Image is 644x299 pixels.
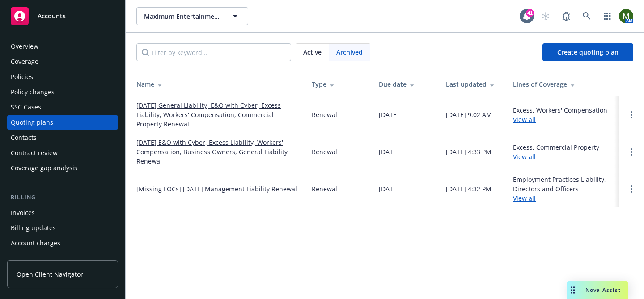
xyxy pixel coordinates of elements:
div: [DATE] 4:33 PM [446,147,491,156]
div: 41 [526,9,534,17]
div: Invoices [11,206,35,220]
a: Quoting plans [7,115,118,130]
div: Renewal [312,147,337,156]
a: Open options [626,147,637,157]
div: Renewal [312,184,337,194]
div: [DATE] [379,147,399,156]
div: Coverage [11,55,38,69]
div: Coverage gap analysis [11,161,77,175]
span: Create quoting plan [557,48,619,56]
img: photo [619,9,633,23]
a: Create quoting plan [542,43,633,61]
span: Open Client Navigator [17,270,83,279]
div: Lines of Coverage [513,80,612,89]
a: Start snowing [537,7,555,25]
div: [DATE] [379,110,399,119]
div: Excess, Workers' Compensation [513,105,607,124]
a: Installment plans [7,251,118,265]
div: SSC Cases [11,100,41,114]
span: Maximum Entertainment, LLC [144,12,221,21]
div: Contacts [11,131,37,145]
a: View all [513,194,536,202]
div: [DATE] 4:32 PM [446,184,491,194]
div: Name [136,80,297,89]
a: Invoices [7,206,118,220]
div: Overview [11,39,38,54]
span: Archived [336,47,363,57]
div: Employment Practices Liability, Directors and Officers [513,175,612,203]
div: Contract review [11,146,58,160]
a: [DATE] General Liability, E&O with Cyber, Excess Liability, Workers' Compensation, Commercial Pro... [136,101,297,129]
div: [DATE] 9:02 AM [446,110,492,119]
button: Nova Assist [567,281,628,299]
a: Account charges [7,236,118,250]
a: Open options [626,109,637,120]
a: Open options [626,184,637,194]
span: Active [303,47,322,57]
div: Billing updates [11,221,56,235]
div: Quoting plans [11,115,53,130]
a: Contacts [7,131,118,145]
input: Filter by keyword... [136,43,291,61]
div: [DATE] [379,184,399,194]
div: Type [312,80,364,89]
a: Switch app [598,7,616,25]
div: Installment plans [11,251,63,265]
button: Maximum Entertainment, LLC [136,7,248,25]
div: Drag to move [567,281,578,299]
div: Account charges [11,236,60,250]
a: [Missing LOCs] [DATE] Management Liability Renewal [136,184,297,194]
a: Policies [7,70,118,84]
div: Excess, Commercial Property [513,143,599,161]
div: Due date [379,80,432,89]
div: Last updated [446,80,499,89]
a: Contract review [7,146,118,160]
div: Renewal [312,110,337,119]
div: Billing [7,193,118,202]
a: Coverage gap analysis [7,161,118,175]
div: Policy changes [11,85,55,99]
div: Policies [11,70,33,84]
a: Overview [7,39,118,54]
a: Billing updates [7,221,118,235]
a: View all [513,152,536,161]
span: Accounts [38,13,66,20]
a: [DATE] E&O with Cyber, Excess Liability, Workers' Compensation, Business Owners, General Liabilit... [136,138,297,166]
a: Accounts [7,4,118,29]
a: Policy changes [7,85,118,99]
a: Coverage [7,55,118,69]
a: Search [578,7,596,25]
a: Report a Bug [557,7,575,25]
a: View all [513,115,536,124]
span: Nova Assist [585,286,621,294]
a: SSC Cases [7,100,118,114]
